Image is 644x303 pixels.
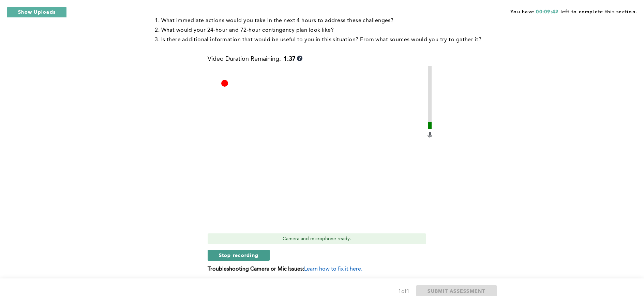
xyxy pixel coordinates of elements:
[416,285,496,296] button: SUBMIT ASSESSMENT
[161,35,494,45] li: Is there additional information that would be useful to you in this situation? From what sources ...
[304,266,362,272] span: Learn how to fix it here.
[208,56,302,63] div: Video Duration Remaining:
[208,266,304,272] b: Troubleshooting Camera or Mic Issues:
[208,250,270,261] button: Stop recording
[510,7,637,15] span: You have left to complete this section.
[7,7,67,18] button: Show Uploads
[161,26,494,35] li: What would your 24-hour and 72-hour contingency plan look like?
[208,233,426,244] div: Camera and microphone ready.
[284,56,296,63] b: 1:37
[161,16,494,26] li: What immediate actions would you take in the next 4 hours to address these challenges?
[536,10,558,14] span: 00:09:42
[219,252,259,258] span: Stop recording
[428,288,485,294] span: SUBMIT ASSESSMENT
[398,287,409,297] div: 1 of 1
